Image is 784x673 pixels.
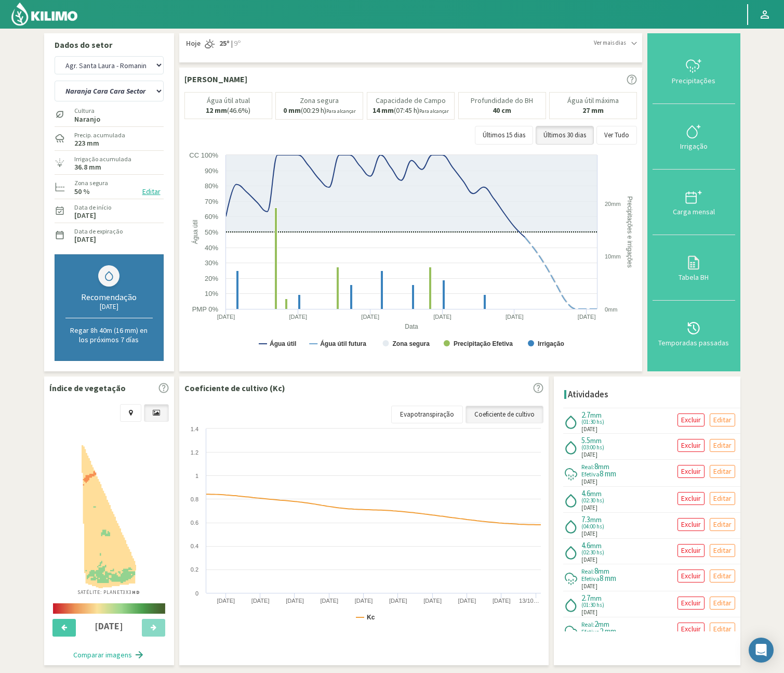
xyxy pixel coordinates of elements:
text: 40% [204,244,218,252]
text: [DATE] [361,314,379,320]
p: Satélite: Planet [77,588,140,596]
span: 8 mm [600,469,616,478]
span: Ver mais dias [594,38,626,47]
span: (01:30 hs) [581,419,604,425]
button: Excluir [677,623,705,636]
p: Editar [713,545,732,556]
p: Coeficiente de cultivo (Kc) [184,382,285,394]
p: (46.6%) [206,107,250,114]
text: [DATE] [286,598,304,604]
text: [DATE] [423,598,442,604]
p: Regar 8h 40m (16 mm) en los próximos 7 días [65,326,153,344]
span: 3X3 [123,589,140,596]
button: Tabela BH [653,235,735,301]
text: [DATE] [577,314,595,320]
span: 2.7 [581,593,590,603]
p: Água útil atual [207,97,250,105]
p: Excluir [681,414,701,426]
span: 2 mm [600,626,616,636]
p: Excluir [681,465,701,477]
p: Editar [713,519,732,530]
p: Editar [713,414,732,426]
text: 70% [204,198,218,205]
label: [DATE] [74,212,96,219]
p: Excluir [681,519,701,530]
button: Editar [710,518,735,531]
button: Ver Tudo [596,126,637,145]
text: 80% [204,182,218,190]
button: Irrigação [653,104,735,170]
button: Editar [710,413,735,426]
p: Capacidade de Campo [376,97,446,105]
img: scale [53,603,165,614]
p: Editar [713,570,732,582]
text: 10% [204,290,218,297]
b: 27 mm [582,106,604,115]
p: Excluir [681,623,701,635]
span: [DATE] [581,503,597,512]
text: Data [405,323,418,330]
span: 2.7 [581,410,590,420]
span: Real: [581,620,594,628]
p: Editar [713,597,732,609]
span: 5.5 [581,435,590,445]
button: Últimos 30 dias [536,126,594,145]
span: (02:30 hs) [581,498,604,503]
button: Editar [710,623,735,636]
button: Últimos 15 dias [475,126,533,145]
label: 223 mm [74,140,99,147]
text: [DATE] [251,598,269,604]
button: Excluir [677,439,705,452]
text: Água útil futura [320,340,366,347]
p: Zona segura [300,97,339,105]
p: Água útil máxima [567,97,619,105]
span: Efetiva [581,628,600,636]
text: 10mm [605,253,621,260]
span: mm [590,541,602,550]
p: Excluir [681,439,701,451]
p: Editar [713,439,732,451]
span: Efetiva [581,470,600,478]
span: [DATE] [581,555,597,564]
button: Excluir [677,413,705,426]
p: Excluir [681,493,701,504]
b: HD [132,589,140,596]
text: [DATE] [389,598,407,604]
p: (07:45 h) [373,107,449,115]
span: 4.6 [581,540,590,550]
text: Precipitação Efetiva [453,340,512,347]
a: Coeficiente de cultivo [466,406,543,423]
button: Excluir [677,492,705,505]
p: Profundidade do BH [471,97,533,105]
a: Evapotranspiração [391,406,463,423]
text: [DATE] [458,598,476,604]
text: 1.4 [190,426,198,432]
label: Naranjo [74,116,100,123]
button: Editar [710,465,735,478]
text: 30% [204,259,218,267]
p: Excluir [681,570,701,582]
text: 20% [204,275,218,282]
button: Editar [710,439,735,452]
span: Real: [581,567,594,575]
text: Zona segura [392,340,430,347]
button: Excluir [677,544,705,557]
p: Editar [713,493,732,504]
span: Real: [581,463,594,471]
span: 8 [594,566,598,576]
text: 0 [195,590,198,597]
p: Excluir [681,545,701,556]
span: mm [590,515,602,524]
button: Precipitações [653,38,735,104]
label: Zona segura [74,178,108,188]
label: Precip. acumulada [74,131,125,140]
p: Editar [713,623,732,635]
text: Água útil [270,340,296,347]
text: [DATE] [217,314,235,320]
button: Editar [710,597,735,610]
span: [DATE] [581,582,597,591]
text: [DATE] [506,314,524,320]
label: Data de início [74,203,111,212]
button: Editar [139,186,164,198]
text: [DATE] [492,598,510,604]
